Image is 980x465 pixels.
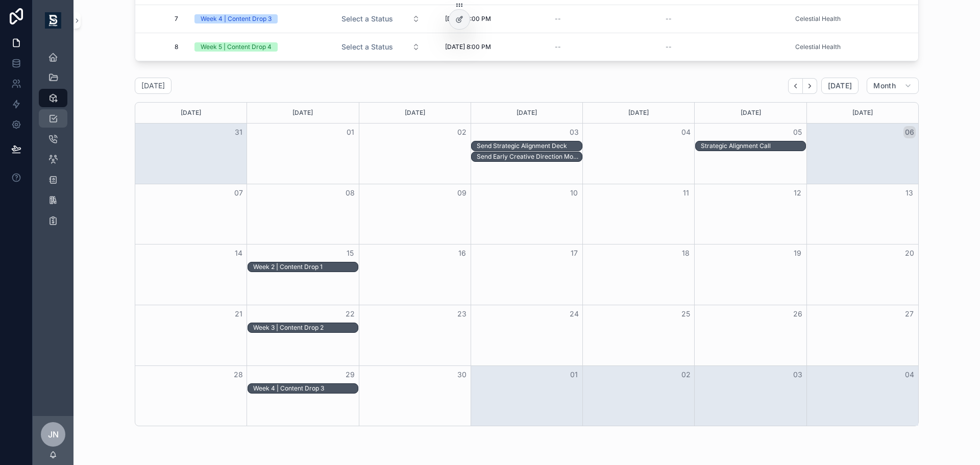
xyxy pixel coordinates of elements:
[873,81,896,90] span: Month
[201,14,272,23] div: Week 4 | Content Drop 3
[33,41,73,243] div: scrollable content
[341,42,393,52] span: Select a Status
[792,308,804,320] button: 26
[477,142,581,150] div: Send Strategic Alignment Deck
[344,308,356,320] button: 22
[477,152,581,161] div: Send Early Creative Direction Moodboard
[152,15,178,23] span: 7
[201,42,272,52] div: Week 5 | Content Drop 4
[232,308,244,320] button: 21
[341,14,393,24] span: Select a Status
[666,43,672,51] span: --
[696,103,804,123] div: [DATE]
[828,81,852,90] span: [DATE]
[344,247,356,259] button: 15
[821,78,859,94] button: [DATE]
[253,262,358,272] div: Week 2 | Content Drop 1
[803,78,817,94] button: Next
[555,43,561,51] span: --
[456,187,468,199] button: 09
[568,308,580,320] button: 24
[445,43,491,51] span: [DATE] 8:00 PM
[903,308,916,320] button: 27
[141,81,165,91] h2: [DATE]
[232,187,244,199] button: 07
[701,142,805,150] div: Strategic Alignment Call
[867,78,919,94] button: Month
[792,247,804,259] button: 19
[456,369,468,381] button: 30
[344,369,356,381] button: 29
[249,103,357,123] div: [DATE]
[568,187,580,199] button: 10
[45,12,61,29] img: App logo
[555,15,561,23] span: --
[253,384,358,393] div: Week 4 | Content Drop 3
[903,247,916,259] button: 20
[792,369,804,381] button: 03
[666,15,672,23] span: --
[137,103,245,123] div: [DATE]
[680,369,692,381] button: 02
[788,78,803,94] button: Back
[232,126,244,138] button: 31
[344,187,356,199] button: 08
[473,103,581,123] div: [DATE]
[680,308,692,320] button: 25
[232,369,244,381] button: 28
[477,141,581,151] div: Send Strategic Alignment Deck
[333,38,428,56] button: Select Button
[333,10,428,28] button: Select Button
[344,126,356,138] button: 01
[253,384,358,393] div: Week 4 | Content Drop 3
[680,187,692,199] button: 11
[456,126,468,138] button: 02
[808,103,917,123] div: [DATE]
[232,247,244,259] button: 14
[445,15,491,23] span: [DATE] 8:00 PM
[456,308,468,320] button: 23
[584,103,693,123] div: [DATE]
[795,15,841,23] a: Celestial Health
[152,43,178,51] span: 8
[680,247,692,259] button: 18
[456,247,468,259] button: 16
[701,141,805,151] div: Strategic Alignment Call
[903,126,916,138] button: 06
[903,369,916,381] button: 04
[568,247,580,259] button: 17
[48,428,59,440] span: JN
[253,263,358,271] div: Week 2 | Content Drop 1
[795,43,841,51] a: Celestial Health
[568,126,580,138] button: 03
[361,103,469,123] div: [DATE]
[792,187,804,199] button: 12
[680,126,692,138] button: 04
[253,324,358,332] div: Week 3 | Content Drop 2
[568,369,580,381] button: 01
[135,102,919,426] div: Month View
[903,187,916,199] button: 13
[253,323,358,332] div: Week 3 | Content Drop 2
[477,153,581,161] div: Send Early Creative Direction Moodboard
[792,126,804,138] button: 05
